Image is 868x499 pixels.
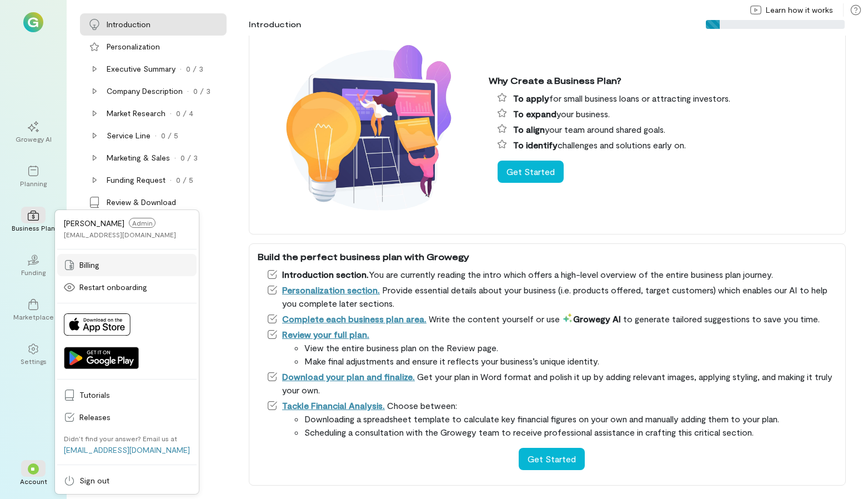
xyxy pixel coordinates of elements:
div: 0 / 3 [186,63,203,74]
img: Why create a business plan [258,29,480,228]
li: challenges and solutions early on. [498,138,837,152]
div: Why Create a Business Plan? [489,74,837,87]
div: 0 / 5 [176,174,193,186]
img: Download on App Store [64,313,131,336]
div: Funding Request [107,174,165,186]
span: To apply [513,93,549,103]
span: Releases [79,412,190,423]
div: Business Plan [12,223,55,232]
span: Learn how it works [766,4,833,16]
a: Business Plan [13,201,53,241]
div: Service Line [107,130,150,141]
div: 0 / 3 [180,152,198,163]
div: 0 / 3 [193,86,210,97]
a: Billing [57,254,197,276]
span: [PERSON_NAME] [64,218,124,228]
a: Releases [57,406,197,428]
div: Market Research [107,108,165,119]
div: Build the perfect business plan with Growegy [258,250,837,263]
li: your team around shared goals. [498,123,837,136]
li: Downloading a spreadsheet template to calculate key financial figures on your own and manually ad... [304,412,837,426]
div: · [174,152,176,163]
span: Introduction section. [282,269,369,280]
li: View the entire business plan on the Review page. [304,341,837,355]
span: Sign out [79,475,190,486]
div: Personalization [107,41,160,52]
div: Planning [20,179,47,188]
img: Get it on Google Play [64,347,139,369]
li: Scheduling a consultation with the Growegy team to receive professional assistance in crafting th... [304,426,837,439]
a: Restart onboarding [57,276,197,298]
li: your business. [498,107,837,121]
div: Didn’t find your answer? Email us at [64,434,177,443]
span: To expand [513,108,556,119]
button: Get Started [519,448,585,470]
a: Personalization section. [282,285,380,295]
div: Introduction [249,19,301,30]
a: Tackle Financial Analysis. [282,400,385,411]
li: Write the content yourself or use to generate tailored suggestions to save you time. [267,312,837,326]
li: Get your plan in Word format and polish it up by adding relevant images, applying styling, and ma... [267,370,837,397]
div: Company Description [107,86,183,97]
div: 0 / 5 [161,130,178,141]
a: Review your full plan. [282,329,369,340]
div: · [155,130,157,141]
li: Choose between: [267,399,837,439]
a: Growegy AI [13,112,53,152]
a: Complete each business plan area. [282,313,427,324]
span: To align [513,124,545,134]
div: · [180,63,182,74]
div: Growegy AI [16,134,52,143]
div: 0 / 4 [176,108,193,119]
div: Funding [21,268,46,277]
li: You are currently reading the intro which offers a high-level overview of the entire business pla... [267,268,837,281]
div: · [170,174,172,186]
li: for small business loans or attracting investors. [498,92,837,105]
li: Make final adjustments and ensure it reflects your business’s unique identity. [304,355,837,368]
a: Sign out [57,470,197,492]
a: Planning [13,157,53,197]
div: Introduction [107,19,150,30]
div: Account [20,477,47,486]
a: Download your plan and finalize. [282,371,415,382]
a: [EMAIL_ADDRESS][DOMAIN_NAME] [64,445,190,455]
span: Growegy AI [562,313,621,324]
div: [EMAIL_ADDRESS][DOMAIN_NAME] [64,230,176,239]
a: Settings [13,335,53,375]
a: Tutorials [57,384,197,406]
span: To identify [513,139,558,150]
span: Restart onboarding [79,282,190,293]
a: Funding [13,246,53,286]
button: Get Started [498,161,564,183]
span: Admin [129,218,155,228]
div: Executive Summary [107,63,175,74]
li: Provide essential details about your business (i.e. products offered, target customers) which ena... [267,283,837,310]
span: Tutorials [79,390,190,401]
div: Review & Download [107,197,176,208]
div: Settings [21,357,47,366]
div: · [187,86,189,97]
div: Marketing & Sales [107,152,170,163]
a: Marketplace [13,290,53,330]
div: Marketplace [13,312,54,321]
span: Billing [79,260,190,271]
div: · [170,108,172,119]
